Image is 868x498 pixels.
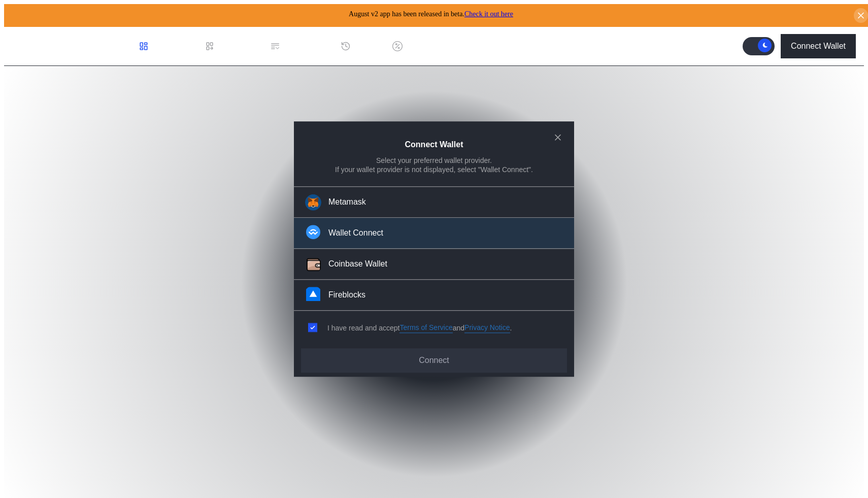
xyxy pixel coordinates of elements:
[327,323,512,333] div: I have read and accept .
[294,280,574,311] button: FireblocksFireblocks
[328,259,387,270] div: Coinbase Wallet
[453,323,464,333] span: and
[294,218,574,249] button: Wallet Connect
[301,348,567,373] button: Connect
[328,197,366,208] div: Metamask
[328,290,365,301] div: Fireblocks
[376,156,492,165] div: Select your preferred wallet provider.
[349,10,513,18] span: August v2 app has been released in beta.
[294,249,574,280] button: Coinbase WalletCoinbase Wallet
[305,256,322,274] img: Coinbase Wallet
[407,42,468,51] div: Discount Factors
[355,42,380,51] div: History
[464,323,510,333] a: Privacy Notice
[464,10,513,18] a: Check it out here
[153,42,192,51] div: Dashboard
[550,129,566,146] button: close modal
[328,228,383,239] div: Wallet Connect
[306,287,320,302] img: Fireblocks
[219,42,258,51] div: Loan Book
[284,42,328,51] div: Permissions
[399,323,452,333] a: Terms of Service
[335,165,533,174] div: If your wallet provider is not displayed, select "Wallet Connect".
[791,42,846,51] div: Connect Wallet
[294,187,574,218] button: Metamask
[405,140,463,149] h2: Connect Wallet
